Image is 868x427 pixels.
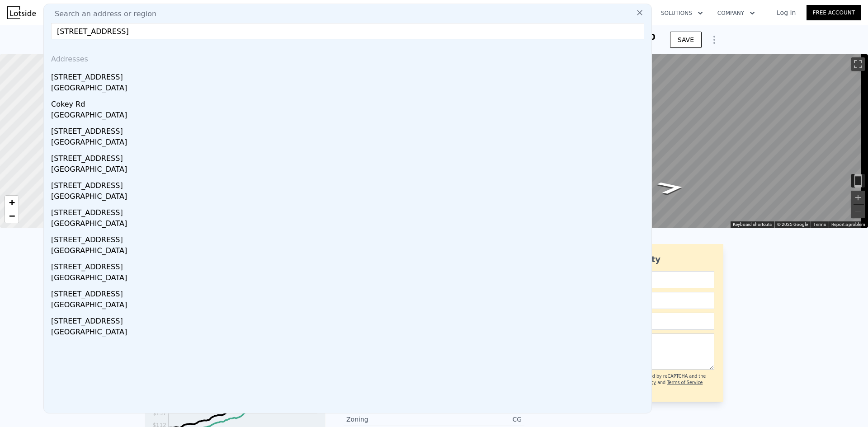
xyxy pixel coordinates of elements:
[710,5,762,21] button: Company
[831,222,865,227] a: Report a problem
[51,150,648,164] div: [STREET_ADDRESS]
[51,83,648,95] div: [GEOGRAPHIC_DATA]
[51,272,648,285] div: [GEOGRAPHIC_DATA]
[7,6,36,19] img: Lotside
[51,164,648,177] div: [GEOGRAPHIC_DATA]
[51,68,648,83] div: [STREET_ADDRESS]
[851,191,865,204] button: Zoom in
[766,8,807,17] a: Log In
[51,312,648,327] div: [STREET_ADDRESS]
[654,5,710,21] button: Solutions
[9,210,15,221] span: −
[152,410,166,417] tspan: $137
[705,31,723,49] button: Show Options
[51,95,648,110] div: Cokey Rd
[51,204,648,218] div: [STREET_ADDRESS]
[434,415,522,424] div: CG
[851,174,865,188] button: Toggle motion tracking
[813,222,826,227] a: Terms (opens in new tab)
[51,110,648,122] div: [GEOGRAPHIC_DATA]
[51,23,644,39] input: Enter an address, city, region, neighborhood or zip code
[47,9,156,19] span: Search an address or region
[9,197,15,208] span: +
[51,258,648,272] div: [STREET_ADDRESS]
[51,137,648,150] div: [GEOGRAPHIC_DATA]
[51,231,648,245] div: [STREET_ADDRESS]
[51,285,648,300] div: [STREET_ADDRESS]
[610,373,714,393] div: This site is protected by reCAPTCHA and the Google and apply.
[51,300,648,312] div: [GEOGRAPHIC_DATA]
[646,178,696,197] path: Go Southeast, Angier Ave
[807,5,861,20] a: Free Account
[851,205,865,218] button: Zoom out
[51,218,648,231] div: [GEOGRAPHIC_DATA]
[733,221,772,228] button: Keyboard shortcuts
[51,122,648,137] div: [STREET_ADDRESS]
[346,415,434,424] div: Zoning
[51,191,648,204] div: [GEOGRAPHIC_DATA]
[667,380,703,385] a: Terms of Service
[51,245,648,258] div: [GEOGRAPHIC_DATA]
[670,32,702,48] button: SAVE
[777,222,808,227] span: © 2025 Google
[5,196,19,209] a: Zoom in
[51,177,648,191] div: [STREET_ADDRESS]
[51,327,648,339] div: [GEOGRAPHIC_DATA]
[851,57,865,71] button: Toggle fullscreen view
[5,209,19,223] a: Zoom out
[47,47,648,68] div: Addresses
